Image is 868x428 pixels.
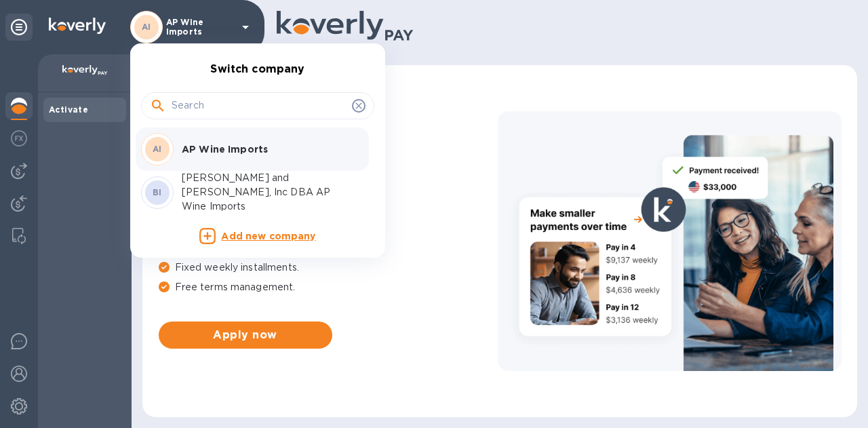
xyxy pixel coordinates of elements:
[221,229,315,244] p: Add new company
[153,144,162,154] b: AI
[172,96,347,116] input: Search
[182,171,353,214] p: [PERSON_NAME] and [PERSON_NAME], Inc DBA AP Wine Imports
[153,187,162,197] b: BI
[182,142,353,156] p: AP Wine Imports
